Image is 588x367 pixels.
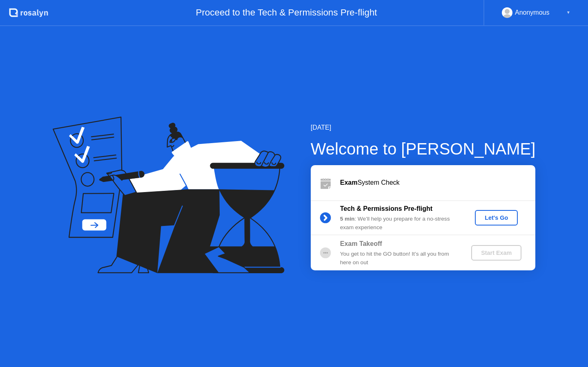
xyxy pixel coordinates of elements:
b: 5 min [340,216,355,222]
div: Anonymous [515,7,550,18]
div: Start Exam [474,250,518,256]
div: Let's Go [478,214,514,221]
b: Exam [340,179,358,186]
button: Let's Go [475,210,518,226]
div: System Check [340,178,535,188]
button: Start Exam [471,245,521,261]
b: Tech & Permissions Pre-flight [340,205,432,212]
div: Welcome to [PERSON_NAME] [311,137,536,161]
div: ▼ [566,7,570,18]
b: Exam Takeoff [340,240,382,247]
div: : We’ll help you prepare for a no-stress exam experience [340,215,458,232]
div: You get to hit the GO button! It’s all you from here on out [340,250,458,267]
div: [DATE] [311,123,536,133]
